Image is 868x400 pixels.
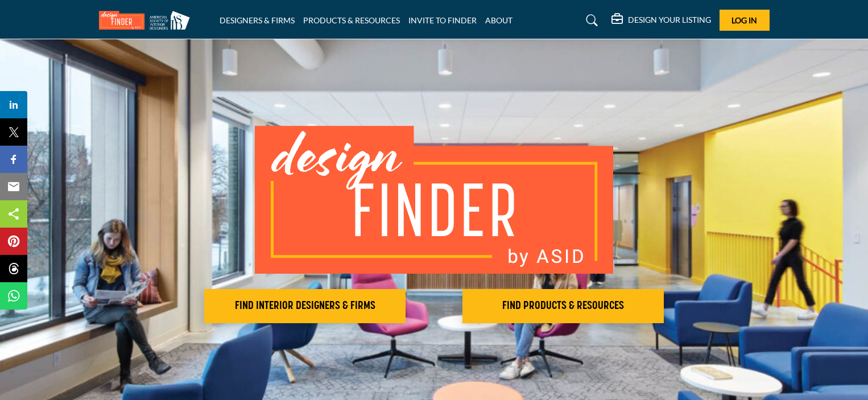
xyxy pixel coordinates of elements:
button: FIND INTERIOR DESIGNERS & FIRMS [204,289,406,323]
h5: DESIGN YOUR LISTING [628,15,711,25]
img: Site Logo [99,11,196,30]
button: Log In [720,10,770,31]
a: PRODUCTS & RESOURCES [303,15,400,25]
a: ABOUT [485,15,512,25]
h2: FIND PRODUCTS & RESOURCES [466,299,660,313]
a: Search [575,11,605,30]
button: FIND PRODUCTS & RESOURCES [462,289,664,323]
a: DESIGNERS & FIRMS [220,15,295,25]
h2: FIND INTERIOR DESIGNERS & FIRMS [208,299,402,313]
a: INVITE TO FINDER [408,15,477,25]
span: Log In [731,15,757,25]
img: image [255,126,613,274]
div: DESIGN YOUR LISTING [611,14,711,27]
